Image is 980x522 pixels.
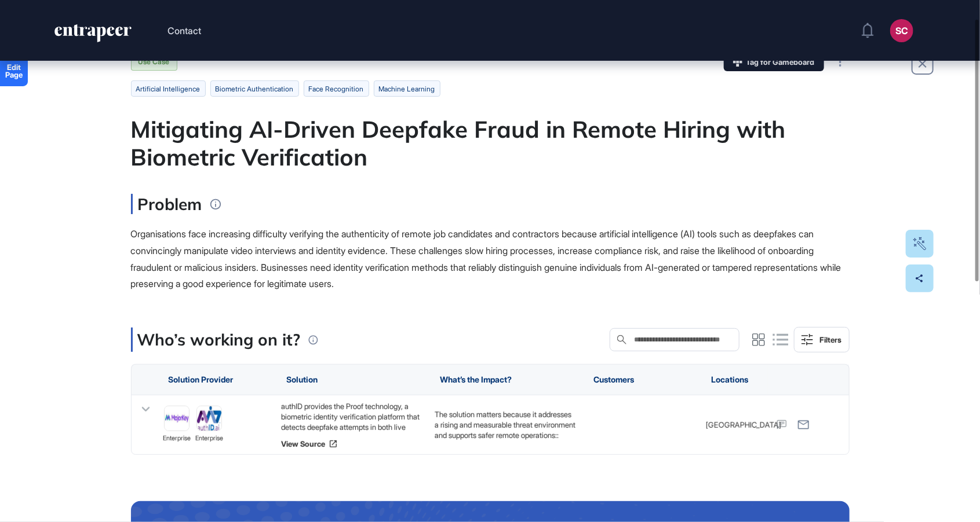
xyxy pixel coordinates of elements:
span: What’s the Impact? [440,375,512,384]
span: [GEOGRAPHIC_DATA] [706,420,781,430]
h3: Problem [131,194,202,214]
div: authID provides the Proof technology, a biometric identity verification platform that detects dee... [280,401,422,432]
li: biometric authentication [210,80,299,97]
li: machine learning [374,80,440,97]
span: Tag for Gameboard [746,58,815,66]
span: Locations [712,375,749,384]
div: Use Case [131,53,177,71]
a: entrapeer-logo [53,24,133,46]
img: image [165,406,189,431]
button: Filters [794,327,850,352]
span: Solution Provider [169,375,234,384]
a: image [164,406,190,431]
p: Who’s working on it? [137,328,301,352]
button: Contact [167,23,201,38]
span: Organisations face increasing difficulty verifying the authenticity of remote job candidates and ... [131,228,841,289]
li: face recognition [304,80,369,97]
p: The solution matters because it addresses a rising and measurable threat environment and supports... [434,409,576,441]
span: Solution [286,375,318,384]
img: image [197,406,221,431]
span: enterprise [163,433,191,444]
span: enterprise [195,433,223,444]
a: View Source [280,439,422,449]
li: artificial intelligence [131,80,206,97]
button: SC [890,19,913,42]
a: image [196,406,222,431]
span: Customers [593,375,634,384]
div: Mitigating AI-Driven Deepfake Fraud in Remote Hiring with Biometric Verification [131,115,850,171]
div: Filters [820,335,842,344]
